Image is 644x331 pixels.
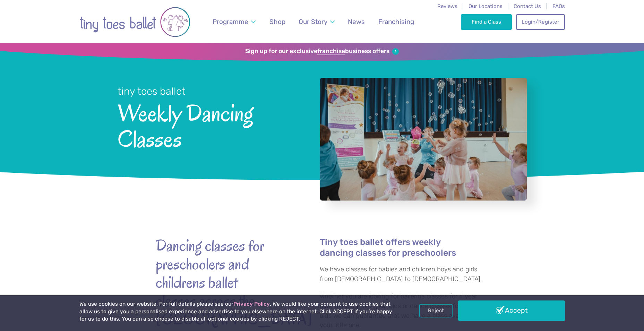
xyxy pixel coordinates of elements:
a: Sign up for our exclusivefranchisebusiness offers [245,48,399,55]
a: Reviews [437,3,457,9]
span: News [348,18,365,26]
span: Programme [213,18,248,26]
span: Shop [269,18,285,26]
a: Privacy Policy [233,301,270,307]
span: Our Story [299,18,327,26]
a: Accept [458,300,565,321]
strong: franchise [317,48,345,55]
a: Contact Us [514,3,541,9]
p: We use cookies on our website. For full details please see our . We would like your consent to us... [79,300,395,323]
a: Programme [209,14,259,30]
a: Find a Class [461,14,512,29]
a: FAQs [552,3,565,9]
a: Reject [419,304,453,317]
a: Our Story [295,14,338,30]
a: Our Locations [469,3,503,9]
img: tiny toes ballet [79,5,190,40]
strong: Dancing classes for preschoolers and childrens ballet classes across the [GEOGRAPHIC_DATA] [156,237,281,328]
small: tiny toes ballet [118,85,186,97]
a: Shop [266,14,289,30]
p: We have classes for babies and children boys and girls from [DEMOGRAPHIC_DATA] to [DEMOGRAPHIC_DA... [320,265,489,284]
a: News [345,14,368,30]
a: dancing classes for preschoolers [320,249,456,258]
a: Franchising [375,14,417,30]
p: Whether you are looking for ballerina classes for 4 year olds, dancing for 2 year olds or dance c... [320,292,489,330]
span: Weekly Dancing Classes [118,98,302,152]
a: Login/Register [516,14,565,29]
h4: Tiny toes ballet offers weekly [320,237,489,258]
span: Franchising [378,18,414,26]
